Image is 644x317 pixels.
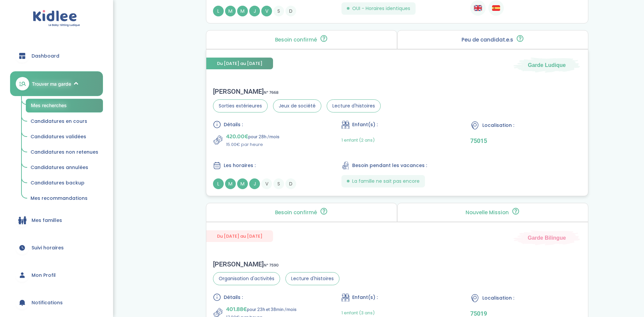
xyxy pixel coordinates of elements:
[226,132,248,141] span: 420.00€
[273,99,321,112] span: Jeux de société
[32,299,63,306] span: Notifications
[352,121,378,128] span: Enfant(s) :
[237,6,248,16] span: M
[466,210,509,215] p: Nouvelle Mission
[206,230,273,242] span: Du [DATE] au [DATE]
[213,178,224,189] span: L
[224,162,256,169] span: Les horaires :
[352,178,420,185] span: La famille ne sait pas encore
[226,305,247,314] span: 401.88€
[273,6,284,16] span: S
[261,178,272,189] span: V
[31,195,88,202] span: Mes recommandations
[10,263,103,287] a: Mon Profil
[352,294,378,301] span: Enfant(s) :
[273,178,284,189] span: S
[213,6,224,16] span: L
[285,272,339,285] span: Lecture d'histoires
[26,99,103,112] a: Mes recherches
[470,137,581,144] p: 75015
[213,99,268,112] span: Sorties extérieures
[206,58,273,69] span: Du [DATE] au [DATE]
[225,6,236,16] span: M
[226,132,279,141] p: pour 28h /mois
[26,131,103,143] a: Candidatures validées
[32,272,56,279] span: Mon Profil
[327,99,381,112] span: Lecture d'histoires
[32,244,64,251] span: Suivi horaires
[225,178,236,189] span: M
[226,305,297,314] p: pour 23h et 38min /mois
[474,4,482,12] img: Anglais
[32,53,59,60] span: Dashboard
[213,87,381,95] div: [PERSON_NAME]
[26,192,103,205] a: Mes recommandations
[31,179,85,186] span: Candidatures backup
[528,234,566,241] span: Garde Bilingue
[26,146,103,159] a: Candidatures non retenues
[224,121,243,128] span: Détails :
[352,5,410,12] span: OUI - Horaires identiques
[341,137,375,143] span: 1 enfant (2 ans)
[31,164,88,171] span: Candidatures annulées
[482,295,514,302] span: Localisation :
[275,210,317,215] p: Besoin confirmé
[482,122,514,129] span: Localisation :
[31,118,87,125] span: Candidatures en cours
[249,6,260,16] span: J
[261,6,272,16] span: V
[31,149,98,155] span: Candidatures non retenues
[237,178,248,189] span: M
[462,37,513,43] p: Peu de candidat.e.s
[285,6,296,16] span: D
[26,177,103,189] a: Candidatures backup
[249,178,260,189] span: J
[10,208,103,232] a: Mes familles
[275,37,317,43] p: Besoin confirmé
[285,178,296,189] span: D
[213,272,280,285] span: Organisation d'activités
[26,115,103,128] a: Candidatures en cours
[492,4,500,12] img: Espagnol
[33,10,80,27] img: logo.svg
[32,80,71,87] span: Trouver ma garde
[264,262,279,269] span: N° 7590
[528,61,566,69] span: Garde Ludique
[352,162,427,169] span: Besoin pendant les vacances :
[224,294,243,301] span: Détails :
[470,310,581,317] p: 75019
[10,236,103,260] a: Suivi horaires
[31,102,67,108] span: Mes recherches
[31,133,86,140] span: Candidatures validées
[10,291,103,315] a: Notifications
[264,89,278,96] span: N° 7668
[10,44,103,68] a: Dashboard
[26,161,103,174] a: Candidatures annulées
[341,310,375,316] span: 1 enfant (3 ans)
[10,71,103,96] a: Trouver ma garde
[226,141,279,148] p: 15.00€ par heure
[213,260,339,268] div: [PERSON_NAME]
[32,217,62,224] span: Mes familles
